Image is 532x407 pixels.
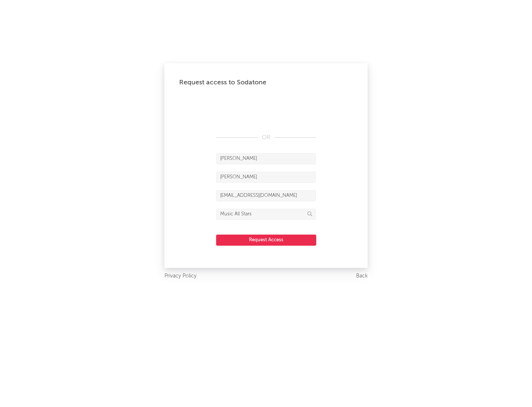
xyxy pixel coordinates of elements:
input: Last Name [216,172,316,183]
input: First Name [216,153,316,164]
a: Back [356,272,368,281]
input: Email [216,190,316,201]
input: Division [216,209,316,220]
div: OR [216,133,316,142]
div: Request access to Sodatone [179,78,353,87]
button: Request Access [216,235,316,246]
a: Privacy Policy [164,272,197,281]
